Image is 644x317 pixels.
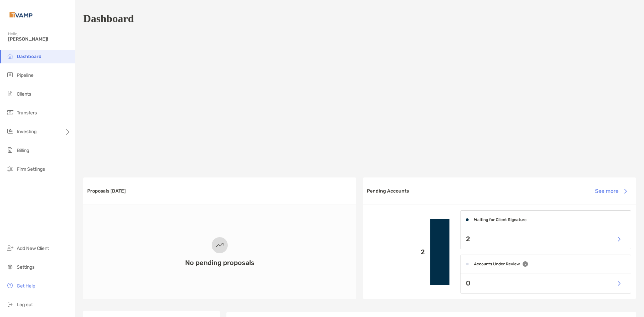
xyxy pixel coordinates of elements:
[466,279,470,287] p: 0
[6,90,14,98] img: clients icon
[17,246,49,251] span: Add New Client
[17,302,33,308] span: Log out
[87,188,126,194] h3: Proposals [DATE]
[6,71,14,79] img: pipeline icon
[6,263,14,271] img: settings icon
[368,248,425,256] p: 2
[466,235,470,243] p: 2
[6,146,14,154] img: billing icon
[17,148,29,153] span: Billing
[17,110,37,116] span: Transfers
[17,264,35,270] span: Settings
[367,188,409,194] h3: Pending Accounts
[474,217,527,222] h4: Waiting for Client Signature
[6,300,14,308] img: logout icon
[17,129,37,135] span: Investing
[8,3,34,27] img: Zoe Logo
[6,108,14,116] img: transfers icon
[83,12,134,25] h1: Dashboard
[6,165,14,173] img: firm-settings icon
[8,36,71,42] span: [PERSON_NAME]!
[6,127,14,135] img: investing icon
[6,244,14,252] img: add_new_client icon
[17,54,42,59] span: Dashboard
[6,52,14,60] img: dashboard icon
[17,72,34,78] span: Pipeline
[17,166,45,172] span: Firm Settings
[474,262,520,266] h4: Accounts Under Review
[17,283,35,289] span: Get Help
[6,281,14,289] img: get-help icon
[17,91,31,97] span: Clients
[185,259,255,267] h3: No pending proposals
[590,184,632,199] button: See more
